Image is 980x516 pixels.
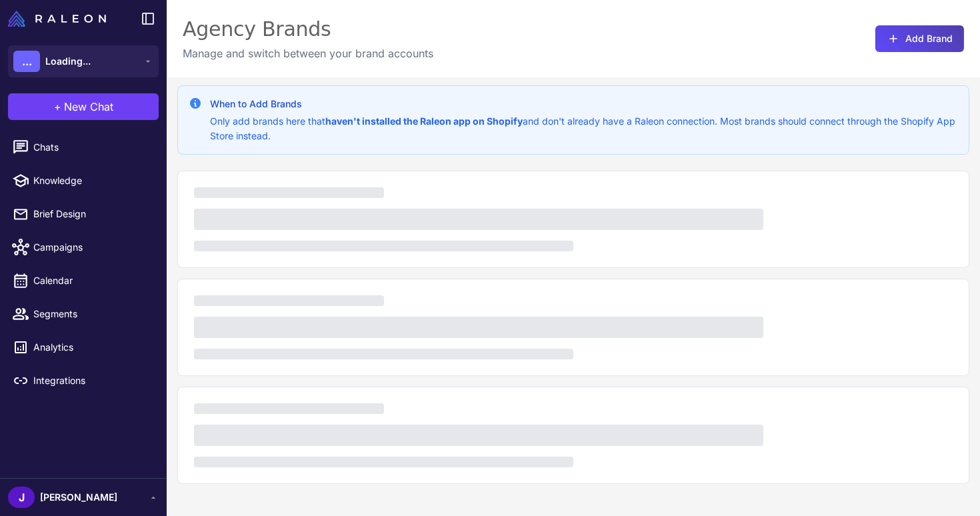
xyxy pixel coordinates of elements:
p: Manage and switch between your brand accounts [183,45,433,61]
a: Segments [5,300,161,328]
a: Analytics [5,333,161,361]
a: Raleon Logo [8,11,111,27]
span: + [54,99,61,115]
p: Only add brands here that and don't already have a Raleon connection. Most brands should connect ... [210,114,958,143]
span: Campaigns [33,240,151,255]
span: Integrations [33,373,151,388]
span: Segments [33,307,151,321]
a: Integrations [5,367,161,395]
span: Analytics [33,340,151,355]
span: Loading... [45,54,91,69]
a: Brief Design [5,200,161,228]
span: New Chat [64,99,113,115]
div: J [8,487,35,508]
a: Chats [5,133,161,161]
span: Calendar [33,273,151,288]
span: Chats [33,140,151,155]
h3: When to Add Brands [210,97,958,111]
span: Brief Design [33,207,151,221]
span: [PERSON_NAME] [40,490,117,505]
strong: haven't installed the Raleon app on Shopify [325,115,523,127]
a: Campaigns [5,233,161,261]
a: Knowledge [5,167,161,195]
button: Add Brand [875,25,964,52]
button: ...Loading... [8,45,159,77]
div: Agency Brands [183,16,433,43]
a: Calendar [5,267,161,295]
div: ... [13,51,40,72]
span: Knowledge [33,173,151,188]
img: Raleon Logo [8,11,106,27]
button: +New Chat [8,93,159,120]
